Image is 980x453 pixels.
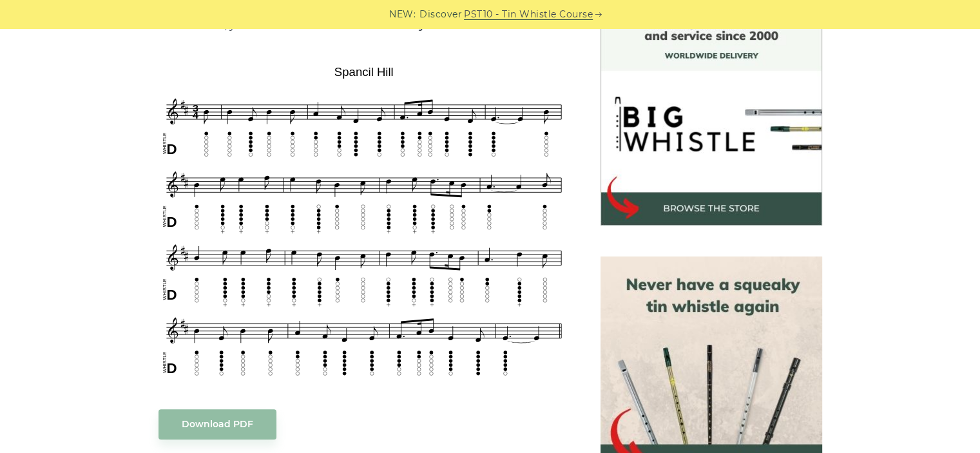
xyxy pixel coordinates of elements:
[600,4,822,226] img: BigWhistle Tin Whistle Store
[464,7,593,22] a: PST10 - Tin Whistle Course
[419,7,462,22] span: Discover
[159,409,276,439] a: Download PDF
[389,7,416,22] span: NEW:
[159,61,570,383] img: Spancil Hill Tin Whistle Tab & Sheet Music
